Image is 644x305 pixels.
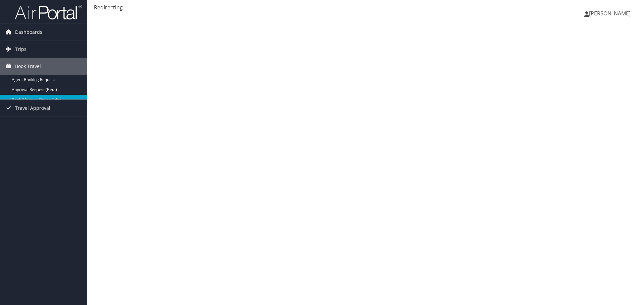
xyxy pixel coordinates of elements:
[584,3,637,23] a: [PERSON_NAME]
[15,24,42,41] span: Dashboards
[15,4,82,20] img: airportal-logo.png
[15,58,41,75] span: Book Travel
[15,100,50,117] span: Travel Approval
[94,3,637,11] div: Redirecting...
[15,41,26,58] span: Trips
[589,10,631,17] span: [PERSON_NAME]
